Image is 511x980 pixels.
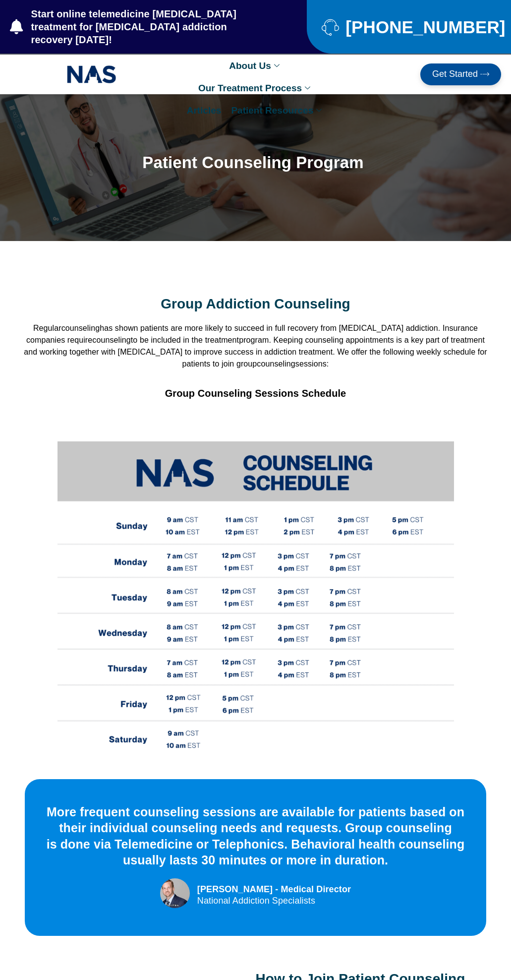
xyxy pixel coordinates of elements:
img: national addictiion specialists suboxone doctors dr chad elkin [160,878,190,908]
a: Get Started [420,63,501,85]
div: National Addiction Specialists [197,896,351,905]
span: counseling [92,336,131,344]
p: Regular has shown patients are more likely to succeed in full recovery from [MEDICAL_DATA] addict... [20,322,491,370]
a: Start online telemedicine [MEDICAL_DATA] treatment for [MEDICAL_DATA] addiction recovery [DATE]! [10,7,267,46]
a: Articles [182,99,227,122]
span: Get Started [432,69,478,79]
span: program [239,336,269,344]
a: [PHONE_NUMBER] [322,18,486,36]
a: Patient Resources [226,99,329,122]
div: More frequent counseling sessions are available for patients based on their individual counseling... [40,804,471,868]
a: About Us [224,55,286,77]
span: [PHONE_NUMBER] [343,21,505,33]
span: counseling [61,324,100,332]
h1: Patient Counseling Program [45,154,461,172]
span: Start online telemedicine [MEDICAL_DATA] treatment for [MEDICAL_DATA] addiction recovery [DATE]! [29,7,267,46]
img: national addiction specialists counseling schedule [57,441,454,774]
h2: Group Addiction Counseling [20,296,491,312]
div: [PERSON_NAME] - Medical Director [197,883,351,896]
img: NAS_email_signature-removebg-preview.png [67,63,116,86]
span: counseling [257,360,295,368]
a: Our Treatment Process [193,77,318,99]
strong: Group Counseling Sessions Schedule [165,388,346,399]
